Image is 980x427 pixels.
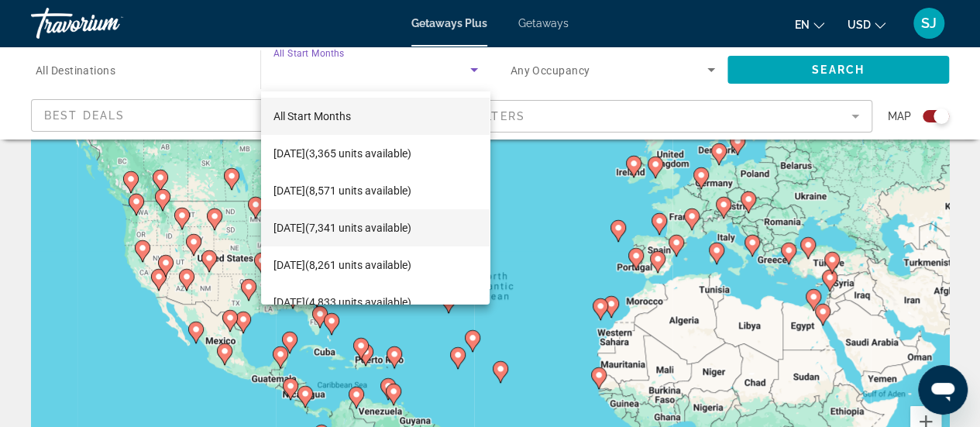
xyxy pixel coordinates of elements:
[273,219,411,237] span: [DATE] (7,341 units available)
[918,365,968,415] iframe: Button to launch messaging window
[273,181,411,200] span: [DATE] (8,571 units available)
[273,144,411,163] span: [DATE] (3,365 units available)
[273,256,411,274] span: [DATE] (8,261 units available)
[273,110,351,122] span: All Start Months
[273,293,411,312] span: [DATE] (4,833 units available)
